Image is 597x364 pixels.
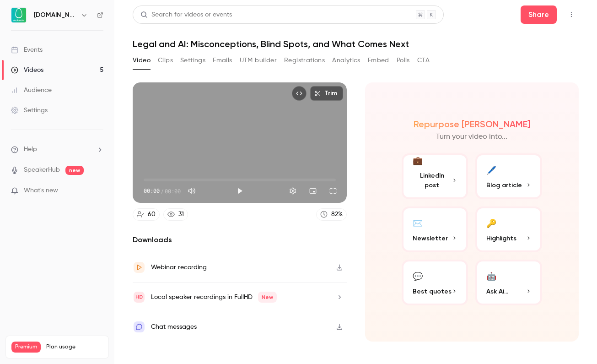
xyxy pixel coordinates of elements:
div: Local speaker recordings in FullHD [151,292,277,303]
button: Mute [183,182,201,200]
div: Videos [11,65,43,75]
button: UTM builder [240,53,277,68]
button: Embed video [292,86,307,101]
button: 💬Best quotes [402,260,468,305]
div: Chat messages [151,321,197,332]
button: Top Bar Actions [564,7,579,22]
div: Events [11,45,43,54]
div: 82 % [331,210,343,219]
div: Webinar recording [151,262,207,273]
li: help-dropdown-opener [11,145,103,154]
button: Full screen [324,182,342,200]
p: Turn your video into... [436,131,507,142]
span: Best quotes [413,287,452,296]
span: Premium [11,342,41,353]
div: 🖊️ [486,163,496,177]
div: Settings [11,106,48,115]
span: Blog article [486,180,522,190]
button: Video [133,53,151,68]
button: Clips [158,53,173,68]
span: / [161,187,164,195]
button: Registrations [284,53,325,68]
div: 🤖 [486,269,496,283]
button: 🤖Ask Ai... [475,260,542,305]
button: Play [231,182,249,200]
span: Plan usage [46,343,103,351]
div: 🔑 [486,216,496,230]
button: CTA [417,53,430,68]
a: 82% [316,208,347,221]
button: Share [521,5,557,24]
div: Audience [11,86,52,95]
div: 60 [148,210,156,219]
button: Emails [213,53,232,68]
a: SpeakerHub [24,165,60,175]
span: 00:00 [165,187,181,195]
button: Polls [397,53,410,68]
button: Settings [180,53,205,68]
div: 💬 [413,269,423,283]
h2: Downloads [133,234,347,245]
button: ✉️Newsletter [402,206,468,252]
button: 💼LinkedIn post [402,153,468,199]
span: Ask Ai... [486,287,508,296]
img: Avokaado.io [11,8,26,22]
span: New [258,292,277,303]
button: Turn on miniplayer [304,182,322,200]
div: 00:00 [144,187,181,195]
span: new [65,166,84,175]
button: Embed [368,53,389,68]
div: 💼 [413,155,423,167]
span: Help [24,145,37,154]
h2: Repurpose [PERSON_NAME] [414,119,530,130]
span: Highlights [486,234,516,243]
h1: Legal and AI: Misconceptions, Blind Spots, and What Comes Next [133,38,579,49]
div: 31 [178,210,184,219]
button: 🖊️Blog article [475,153,542,199]
button: 🔑Highlights [475,206,542,252]
span: LinkedIn post [413,171,452,190]
span: 00:00 [144,187,160,195]
a: 31 [163,208,188,221]
button: Settings [284,182,302,200]
a: 60 [133,208,160,221]
div: Search for videos or events [140,10,232,20]
button: Trim [310,86,343,101]
span: What's new [24,186,58,196]
span: Newsletter [413,234,448,243]
button: Analytics [332,53,360,68]
div: ✉️ [413,216,423,230]
h6: [DOMAIN_NAME] [34,11,77,20]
